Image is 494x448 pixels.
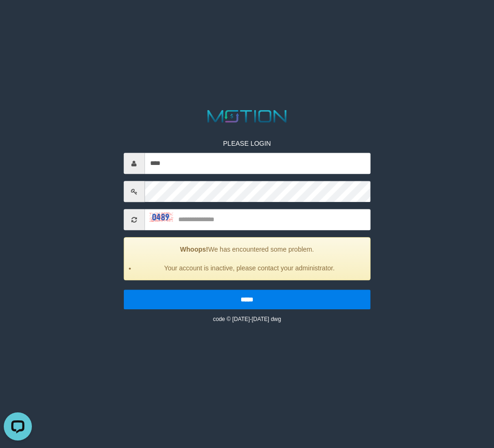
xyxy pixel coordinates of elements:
li: Your account is inactive, please contact your administrator. [136,263,363,273]
div: We has encountered some problem. [123,237,371,280]
img: MOTION_logo.png [204,108,290,125]
button: Open LiveChat chat widget [4,4,32,32]
p: PLEASE LOGIN [123,139,371,148]
small: code © [DATE]-[DATE] dwg [213,316,281,322]
strong: Whoops! [180,246,208,253]
img: captcha [149,212,173,222]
